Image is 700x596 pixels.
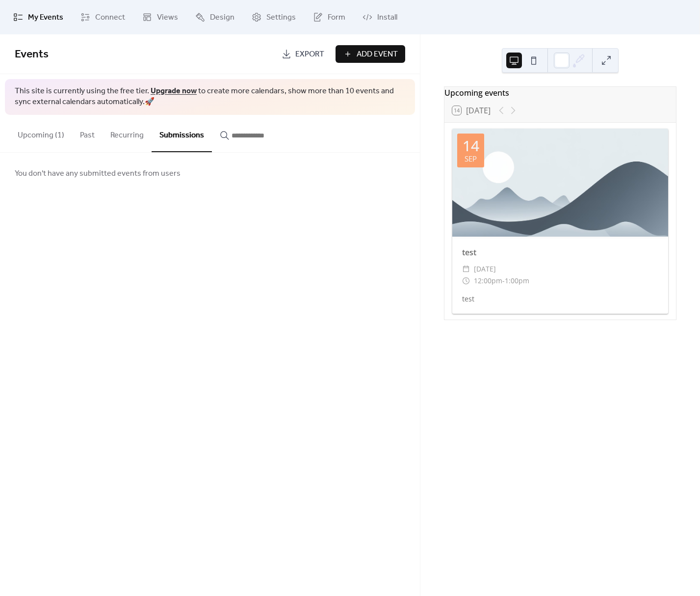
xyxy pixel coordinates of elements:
[73,4,132,30] a: Connect
[295,49,324,60] span: Export
[15,168,181,180] span: You don't have any submitted events from users
[15,86,405,108] span: This site is currently using the free tier. to create more calendars, show more than 10 events an...
[452,246,668,258] div: test
[103,115,152,151] button: Recurring
[188,4,242,30] a: Design
[306,4,353,30] a: Form
[244,4,303,30] a: Settings
[462,263,470,275] div: ​
[463,138,479,153] div: 14
[474,263,496,275] span: [DATE]
[72,115,103,151] button: Past
[355,4,405,30] a: Install
[152,115,212,152] button: Submissions
[10,115,72,151] button: Upcoming (1)
[452,294,668,304] div: test
[328,12,345,24] span: Form
[15,44,49,65] span: Events
[444,87,676,99] div: Upcoming events
[505,275,529,287] span: 1:00pm
[151,83,197,99] a: Upgrade now
[502,275,505,287] span: -
[157,12,178,24] span: Views
[6,4,71,30] a: My Events
[28,12,63,24] span: My Events
[465,155,477,163] div: Sep
[474,275,502,287] span: 12:00pm
[95,12,125,24] span: Connect
[462,275,470,287] div: ​
[266,12,296,24] span: Settings
[377,12,397,24] span: Install
[274,45,332,63] a: Export
[336,45,405,63] button: Add Event
[135,4,185,30] a: Views
[210,12,234,24] span: Design
[357,49,398,60] span: Add Event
